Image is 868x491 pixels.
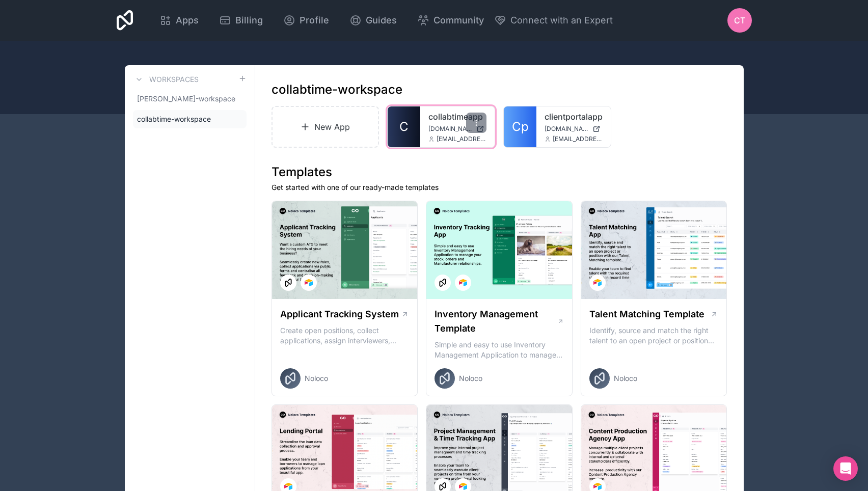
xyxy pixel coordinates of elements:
[176,13,199,28] span: Apps
[437,135,486,143] span: [EMAIL_ADDRESS][DOMAIN_NAME]
[459,373,482,384] span: Noloco
[235,13,263,28] span: Billing
[300,13,329,28] span: Profile
[433,13,484,28] span: Community
[459,482,467,490] img: Airtable Logo
[428,125,472,133] span: [DOMAIN_NAME]
[553,135,603,143] span: [EMAIL_ADDRESS][DOMAIN_NAME]
[833,456,858,481] div: Open Intercom Messenger
[272,106,379,148] a: New App
[428,125,486,133] a: [DOMAIN_NAME]
[280,307,399,321] h1: Applicant Tracking System
[280,325,410,346] p: Create open positions, collect applications, assign interviewers, centralise candidate feedback a...
[151,9,207,32] a: Apps
[589,307,704,321] h1: Talent Matching Template
[284,482,292,490] img: Airtable Logo
[211,9,271,32] a: Billing
[459,279,467,287] img: Airtable Logo
[133,110,247,128] a: collabtime-workspace
[341,9,405,32] a: Guides
[305,373,328,384] span: Noloco
[734,14,745,26] span: CT
[409,9,492,32] a: Community
[305,279,313,287] img: Airtable Logo
[399,119,409,135] span: C
[494,13,613,28] button: Connect with an Expert
[589,325,719,346] p: Identify, source and match the right talent to an open project or position with our Talent Matchi...
[510,13,613,28] span: Connect with an Expert
[272,164,727,180] h1: Templates
[593,482,602,490] img: Airtable Logo
[275,9,337,32] a: Profile
[504,106,536,147] a: Cp
[133,90,247,108] a: [PERSON_NAME]-workspace
[512,119,529,135] span: Cp
[133,73,199,86] a: Workspaces
[272,182,727,193] p: Get started with one of our ready-made templates
[545,111,603,123] a: clientportalapp
[137,94,235,104] span: [PERSON_NAME]-workspace
[272,81,402,98] h1: collabtime-workspace
[593,279,602,287] img: Airtable Logo
[435,340,564,360] p: Simple and easy to use Inventory Management Application to manage your stock, orders and Manufact...
[388,106,420,147] a: C
[545,125,588,133] span: [DOMAIN_NAME]
[545,125,603,133] a: [DOMAIN_NAME]
[149,74,199,85] h3: Workspaces
[428,111,486,123] a: collabtimeapp
[614,373,637,384] span: Noloco
[137,114,211,124] span: collabtime-workspace
[366,13,397,28] span: Guides
[435,307,557,336] h1: Inventory Management Template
